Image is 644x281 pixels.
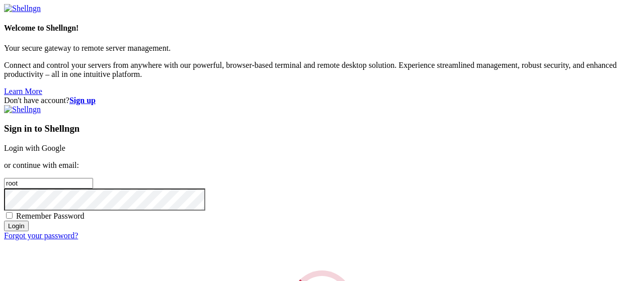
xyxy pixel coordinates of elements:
input: Remember Password [6,212,13,219]
h4: Welcome to Shellngn! [4,24,640,33]
p: Your secure gateway to remote server management. [4,44,640,53]
a: Learn More [4,87,42,96]
p: Connect and control your servers from anywhere with our powerful, browser-based terminal and remo... [4,61,640,79]
a: Sign up [69,96,96,105]
a: Login with Google [4,144,65,152]
span: Remember Password [16,212,85,220]
div: Don't have account? [4,96,640,105]
a: Forgot your password? [4,231,78,240]
img: Shellngn [4,4,41,13]
input: Login [4,221,29,231]
p: or continue with email: [4,161,640,170]
h3: Sign in to Shellngn [4,123,640,134]
img: Shellngn [4,105,41,114]
input: Email address [4,178,93,189]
